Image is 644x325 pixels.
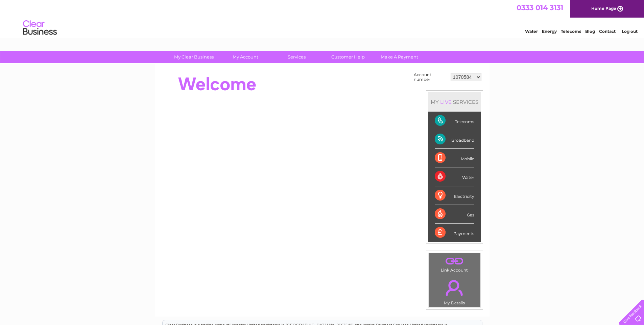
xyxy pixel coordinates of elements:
div: MY SERVICES [428,92,481,112]
a: My Account [217,51,273,63]
div: Payments [435,224,474,242]
a: Blog [585,29,595,34]
a: My Clear Business [166,51,222,63]
td: Link Account [428,253,481,274]
div: Broadband [435,130,474,149]
a: Services [269,51,325,63]
div: Water [435,167,474,186]
a: Customer Help [320,51,376,63]
a: . [430,255,479,267]
a: Water [525,29,538,34]
div: Electricity [435,186,474,205]
a: Log out [622,29,638,34]
div: LIVE [439,99,453,105]
a: Telecoms [561,29,581,34]
a: Energy [542,29,557,34]
td: Account number [412,71,449,84]
a: Contact [599,29,616,34]
img: logo.png [23,18,57,38]
div: Clear Business is a trading name of Verastar Limited (registered in [GEOGRAPHIC_DATA] No. 3667643... [163,4,482,33]
a: 0333 014 3131 [517,3,563,12]
a: Make A Payment [372,51,427,63]
a: . [430,276,479,300]
div: Telecoms [435,112,474,130]
div: Gas [435,205,474,224]
td: My Details [428,274,481,307]
div: Mobile [435,149,474,167]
